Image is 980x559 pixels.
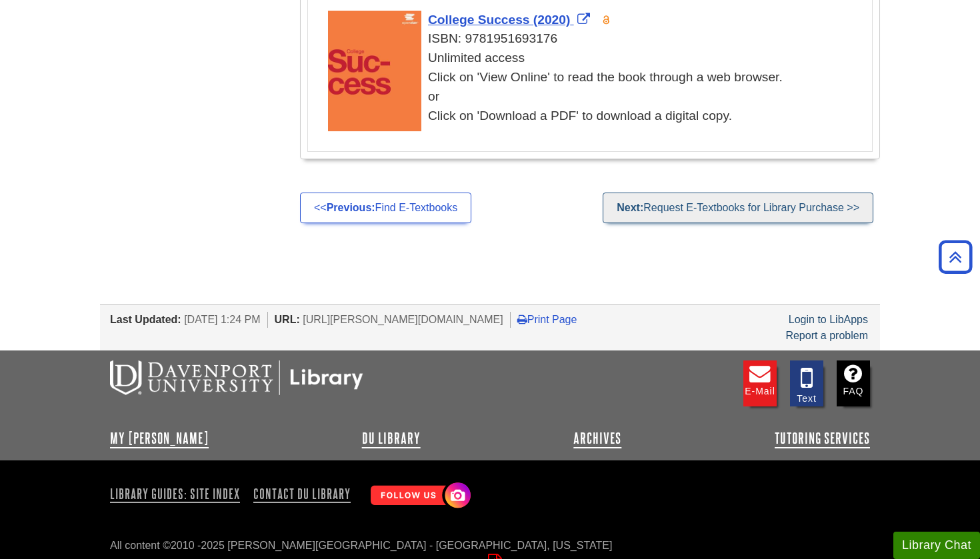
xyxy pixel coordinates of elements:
[184,314,260,325] span: [DATE] 1:24 PM
[327,202,375,213] strong: Previous:
[517,314,577,325] a: Print Page
[300,193,471,223] a: <<Previous:Find E-Textbooks
[110,314,181,325] span: Last Updated:
[303,314,503,325] span: [URL][PERSON_NAME][DOMAIN_NAME]
[790,360,823,406] a: Text
[110,482,245,505] a: Library Guides: Site Index
[428,13,593,27] a: Link opens in new window
[362,430,421,446] a: DU Library
[603,193,873,223] a: Next:Request E-Textbooks for Library Purchase >>
[364,477,474,515] img: Follow Us! Instagram
[110,360,363,395] img: DU Libraries
[110,430,209,446] a: My [PERSON_NAME]
[328,29,865,49] div: ISBN: 9781951693176
[573,430,621,446] a: Archives
[517,314,527,324] i: Print Page
[275,314,300,325] span: URL:
[248,482,356,505] a: Contact DU Library
[785,330,868,341] a: Report a problem
[934,248,977,266] a: Back to Top
[601,15,611,25] img: Open Access
[775,430,870,446] a: Tutoring Services
[328,11,421,131] img: Cover Art
[837,360,870,406] a: FAQ
[893,532,980,559] button: Library Chat
[789,314,868,325] a: Login to LibApps
[743,360,777,406] a: E-mail
[328,49,865,125] div: Unlimited access Click on 'View Online' to read the book through a web browser. or Click on 'Down...
[428,13,570,27] span: College Success (2020)
[617,202,643,213] strong: Next:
